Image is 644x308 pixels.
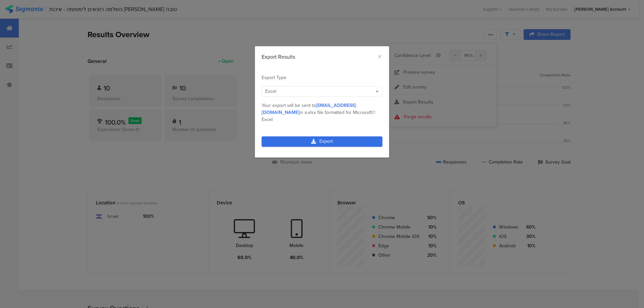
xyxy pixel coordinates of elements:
button: Close [377,53,382,61]
div: Export Results [262,53,382,61]
div: Export Type [262,74,382,81]
a: Export [262,136,382,147]
span: [EMAIL_ADDRESS][DOMAIN_NAME] [262,102,356,116]
div: Your export will be sent to in a [262,102,382,123]
div: dialog [255,46,389,158]
span: Excel [265,88,276,95]
span: .xlsx file formatted for Microsoft© Excel [262,109,376,123]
